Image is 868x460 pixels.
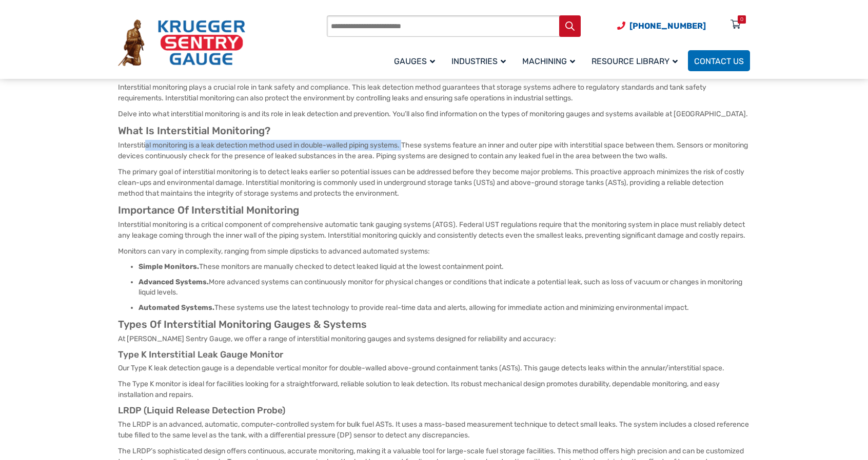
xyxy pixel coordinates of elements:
p: The Type K monitor is ideal for facilities looking for a straightforward, reliable solution to le... [118,379,750,400]
li: More advanced systems can continuously monitor for physical changes or conditions that indicate a... [139,277,750,298]
strong: Automated Systems. [139,303,214,312]
img: Krueger Sentry Gauge [118,19,245,67]
p: Delve into what interstitial monitoring is and its role in leak detection and prevention. You’ll ... [118,109,750,119]
span: Resource Library [591,56,678,66]
a: Industries [445,49,516,73]
h2: What Is Interstitial Monitoring? [118,124,750,137]
a: Machining [516,49,585,73]
a: Contact Us [688,50,750,71]
p: The primary goal of interstitial monitoring is to detect leaks earlier so potential issues can be... [118,166,750,199]
li: These systems use the latest technology to provide real-time data and alerts, allowing for immedi... [139,303,750,313]
span: Machining [522,56,575,66]
a: Gauges [388,49,445,73]
strong: Advanced Systems. [139,278,209,286]
a: Resource Library [585,49,688,73]
span: Gauges [394,56,435,66]
h2: Importance Of Interstitial Monitoring [118,204,750,217]
p: Interstitial monitoring is a leak detection method used in double-walled piping systems. These sy... [118,140,750,161]
p: At [PERSON_NAME] Sentry Gauge, we offer a range of interstitial monitoring gauges and systems des... [118,333,750,344]
h2: Types Of Interstitial Monitoring Gauges & Systems [118,318,750,331]
div: 0 [740,15,743,24]
h3: Type K Interstitial Leak Gauge Monitor [118,349,750,361]
li: These monitors are manually checked to detect leaked liquid at the lowest containment point. [139,262,750,272]
strong: Simple Monitors. [139,262,199,271]
p: Interstitial monitoring is a critical component of comprehensive automatic tank gauging systems (... [118,219,750,241]
p: Monitors can vary in complexity, ranging from simple dipsticks to advanced automated systems: [118,246,750,257]
p: The LRDP is an advanced, automatic, computer-controlled system for bulk fuel ASTs. It uses a mass... [118,419,750,441]
span: Contact Us [694,56,744,66]
p: Our Type K leak detection gauge is a dependable vertical monitor for double-walled above-ground c... [118,363,750,373]
a: Phone Number (920) 434-8860 [617,19,706,32]
p: Interstitial monitoring plays a crucial role in tank safety and compliance. This leak detection m... [118,82,750,103]
h3: LRDP (Liquid Release Detection Probe) [118,405,750,416]
span: Industries [451,56,506,66]
span: [PHONE_NUMBER] [629,21,706,31]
